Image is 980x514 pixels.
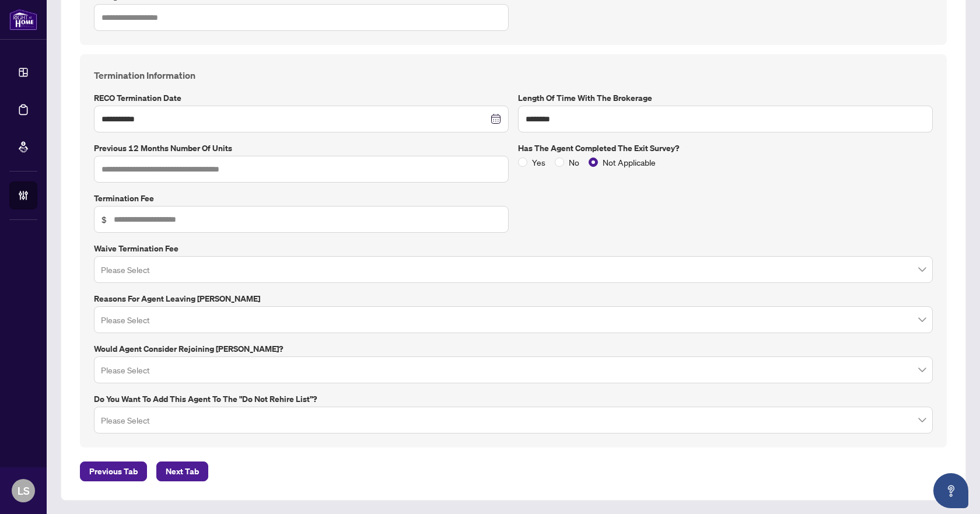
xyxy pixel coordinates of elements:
label: Length of time with the Brokerage [518,92,933,104]
img: logo [9,9,37,30]
label: Has the Agent completed the exit survey? [518,142,933,155]
label: RECO Termination Date [94,92,509,104]
span: $ [101,213,107,226]
label: Do you want to add this agent to the "Do Not Rehire List"? [94,393,933,405]
label: Reasons for Agent Leaving [PERSON_NAME] [94,292,933,305]
span: Yes [527,156,550,169]
label: Termination Fee [94,192,509,205]
button: Open asap [933,473,968,508]
span: Previous Tab [89,462,138,481]
label: Would Agent Consider Rejoining [PERSON_NAME]? [94,342,933,355]
span: Next Tab [166,462,199,481]
button: Next Tab [156,461,208,481]
span: Not Applicable [598,156,660,169]
button: Previous Tab [80,461,147,481]
h4: Termination Information [94,68,933,82]
label: Previous 12 Months number of units [94,142,509,155]
label: Waive Termination Fee [94,242,933,255]
span: LS [17,482,30,499]
span: No [564,156,584,169]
